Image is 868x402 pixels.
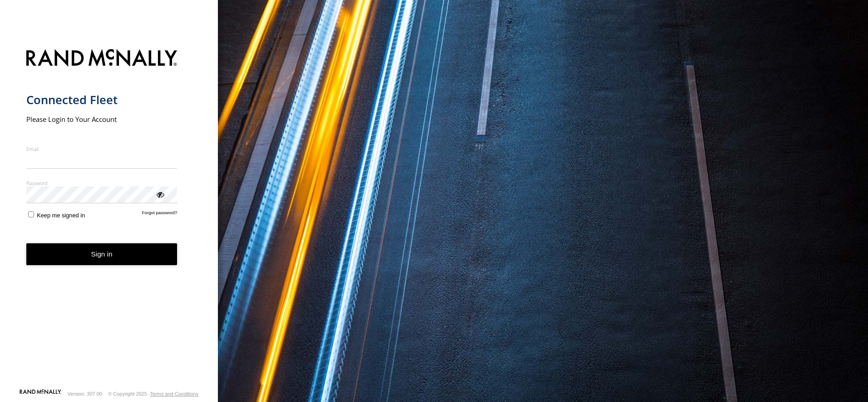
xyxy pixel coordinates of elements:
a: Terms and Conditions [150,391,198,397]
img: Rand McNally [26,47,178,70]
label: Email [26,146,178,152]
input: Keep me signed in [28,211,34,217]
form: main [26,44,192,388]
div: © Copyright 2025 - [108,391,198,397]
span: Keep me signed in [37,212,85,219]
h2: Please Login to Your Account [26,115,178,124]
div: ViewPassword [155,190,164,199]
h1: Connected Fleet [26,92,178,107]
button: Sign in [26,243,178,266]
label: Password [26,180,178,186]
a: Visit our Website [20,389,61,398]
a: Forgot password? [142,210,178,219]
div: Version: 307.00 [68,391,102,397]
